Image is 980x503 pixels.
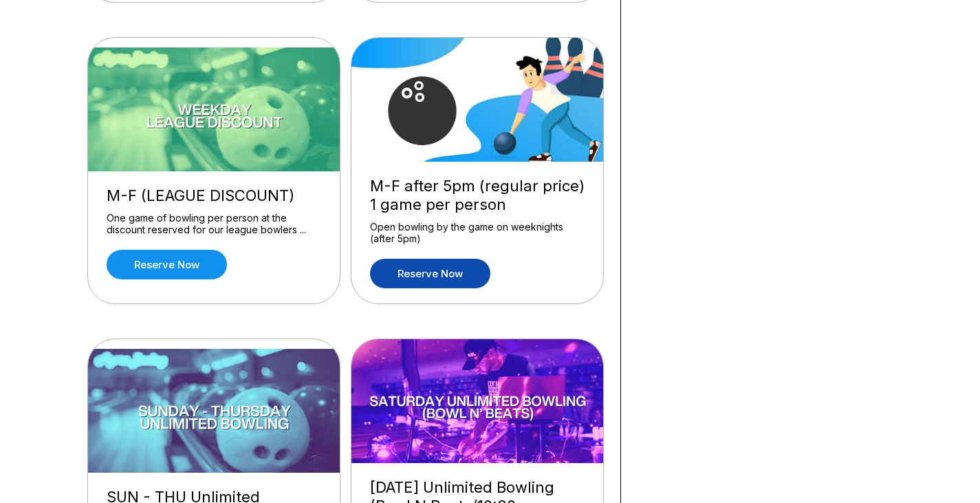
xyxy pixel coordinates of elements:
[107,250,227,279] a: Reserve now
[107,212,321,236] div: One game of bowling per person at the discount reserved for our league bowlers ...
[370,221,585,245] div: Open bowling by the game on weeknights (after 5pm)
[370,177,585,214] div: M-F after 5pm (regular price) 1 game per person
[351,339,605,463] img: Saturday Unlimited Bowling (Bowl N Beats/10:30pm - Close)
[88,349,341,473] img: SUN - THU Unlimited Bowling (9:30pm - Close)
[351,38,605,162] img: M-F after 5pm (regular price) 1 game per person
[107,186,321,205] div: M-F (LEAGUE DISCOUNT)
[88,47,341,171] img: M-F (LEAGUE DISCOUNT)
[370,259,490,288] a: Reserve now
